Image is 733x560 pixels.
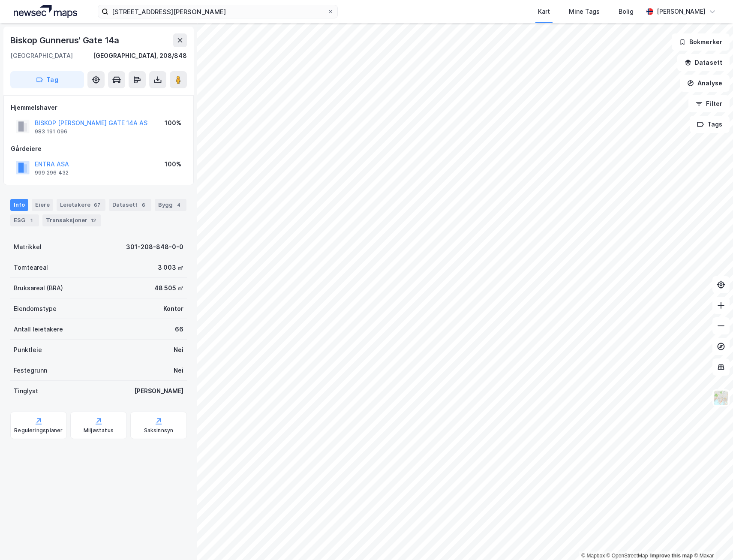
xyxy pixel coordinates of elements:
[677,54,730,71] button: Datasett
[57,199,105,211] div: Leietakere
[14,324,63,334] div: Antall leietakere
[84,427,114,434] div: Miljøstatus
[163,304,183,314] div: Kontor
[14,283,63,293] div: Bruksareal (BRA)
[158,262,183,273] div: 3 003 ㎡
[680,75,730,92] button: Analyse
[154,283,183,293] div: 48 505 ㎡
[657,6,706,17] div: [PERSON_NAME]
[14,5,77,18] img: logo.a4113a55bc3d86da70a041830d287a7e.svg
[11,144,186,154] div: Gårdeiere
[14,386,38,396] div: Tinglyst
[32,199,53,211] div: Eiere
[35,169,69,176] div: 999 296 432
[690,519,733,560] div: Kontrollprogram for chat
[10,71,84,88] button: Tag
[174,345,183,355] div: Nei
[109,199,151,211] div: Datasett
[155,199,186,211] div: Bygg
[619,6,634,17] div: Bolig
[126,242,183,252] div: 301-208-848-0-0
[144,427,174,434] div: Saksinnsyn
[134,386,183,396] div: [PERSON_NAME]
[14,345,42,355] div: Punktleie
[688,95,730,112] button: Filter
[10,214,39,226] div: ESG
[607,553,648,559] a: OpenStreetMap
[672,33,730,51] button: Bokmerker
[14,262,48,273] div: Tomteareal
[165,118,181,128] div: 100%
[713,390,729,406] img: Z
[139,201,148,209] div: 6
[569,6,600,17] div: Mine Tags
[92,201,102,209] div: 67
[538,6,550,17] div: Kart
[690,116,730,133] button: Tags
[165,159,181,169] div: 100%
[14,242,42,252] div: Matrikkel
[10,199,28,211] div: Info
[108,5,327,18] input: Søk på adresse, matrikkel, gårdeiere, leietakere eller personer
[89,216,98,225] div: 12
[175,324,183,334] div: 66
[690,519,733,560] iframe: Chat Widget
[581,553,605,559] a: Mapbox
[650,553,693,559] a: Improve this map
[27,216,36,225] div: 1
[14,365,47,376] div: Festegrunn
[14,304,57,314] div: Eiendomstype
[14,427,63,434] div: Reguleringsplaner
[10,51,73,61] div: [GEOGRAPHIC_DATA]
[174,201,183,209] div: 4
[42,214,101,226] div: Transaksjoner
[35,128,67,135] div: 983 191 096
[10,33,121,47] div: Biskop Gunnerus' Gate 14a
[93,51,187,61] div: [GEOGRAPHIC_DATA], 208/848
[11,102,186,113] div: Hjemmelshaver
[174,365,183,376] div: Nei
